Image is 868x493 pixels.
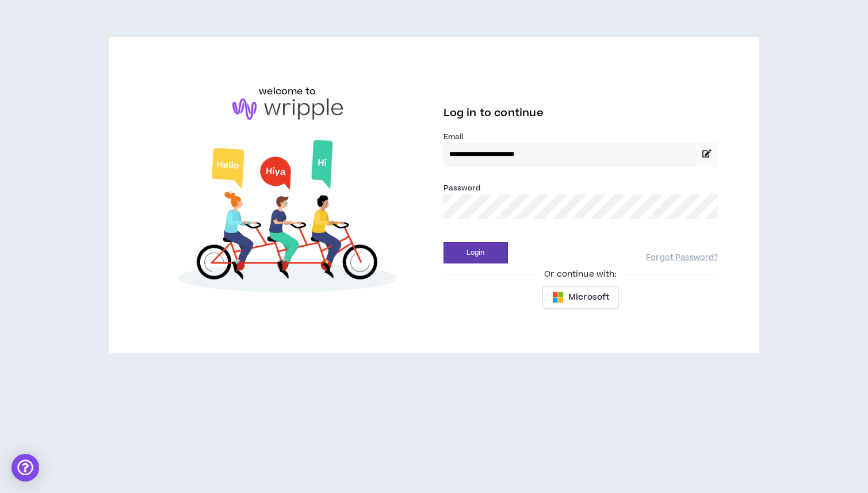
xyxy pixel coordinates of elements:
span: Microsoft [568,291,609,304]
img: logo-brand.png [232,98,343,120]
span: Log in to continue [443,106,544,120]
h6: welcome to [259,85,316,98]
img: Welcome to Wripple [150,131,425,305]
button: Microsoft [542,286,619,309]
div: Open Intercom Messenger [12,454,39,481]
label: Password [443,183,481,193]
a: Forgot Password? [646,253,718,263]
button: Login [443,242,508,263]
label: Email [443,132,718,142]
span: Or continue with: [536,268,625,281]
